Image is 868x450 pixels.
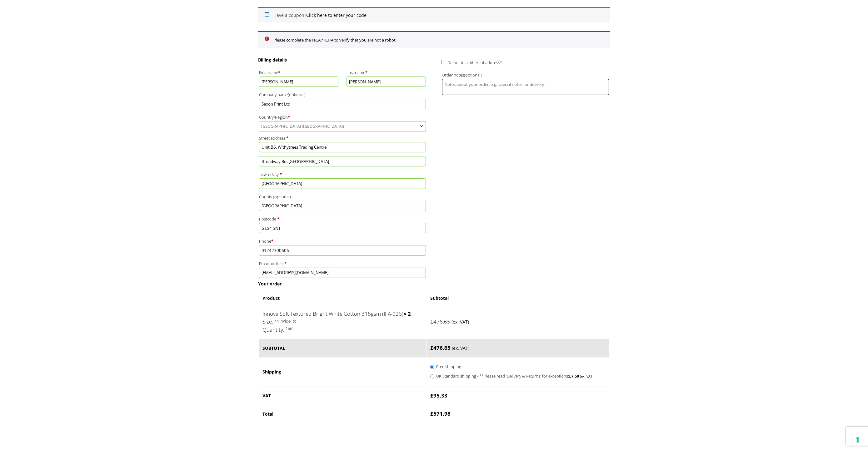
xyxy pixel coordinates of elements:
[262,325,422,332] p: 15m
[436,363,594,370] label: Free shipping
[347,68,426,77] label: Last name
[451,319,469,325] small: (ex. VAT)
[259,405,426,423] th: Total
[259,387,426,404] th: VAT
[430,318,450,325] bdi: 476.65
[430,392,433,399] span: £
[259,170,426,178] label: Town / City
[442,71,609,79] label: Order notes
[259,193,426,201] label: County
[259,237,426,245] label: Phone
[436,372,594,379] label: UK Standard shipping - **Please read 'Delivery & Returns' for exceptions:
[452,345,469,351] small: (ex. VAT)
[288,92,306,97] span: (optional)
[430,344,451,351] bdi: 476.65
[464,72,482,78] span: (optional)
[569,373,579,379] bdi: 7.50
[430,410,433,417] span: £
[448,60,502,65] span: Deliver to a different address?
[306,12,367,18] a: Enter your coupon code
[430,318,433,325] span: £
[262,326,284,334] dt: Quantity:
[258,281,610,287] h3: Your order
[259,215,426,223] label: Postcode
[259,156,426,166] input: Apartment, suite, unit, etc. (optional)
[259,121,426,131] span: Country/Region
[259,68,338,77] label: First name
[259,121,426,131] span: United Kingdom (UK)
[259,305,426,339] td: Innova Soft Textured Bright White Cotton 315gsm (IFA-026)
[441,60,445,64] input: Deliver to a different address?
[259,292,426,304] th: Product
[259,339,426,357] th: Subtotal
[580,374,593,378] small: (ex. VAT)
[262,318,273,326] dt: Size:
[430,392,447,399] bdi: 95.33
[403,310,411,317] strong: × 2
[259,91,426,99] label: Company name
[259,113,426,121] label: Country/Region
[569,373,571,379] span: £
[273,194,291,200] span: (optional)
[273,37,601,44] li: Please complete the reCAPTCHA to verify that you are not a robot.
[259,358,426,386] th: Shipping
[852,434,863,445] button: Your consent preferences for tracking technologies
[259,260,426,268] label: Email address
[430,344,433,351] span: £
[258,57,427,63] h3: Billing details
[427,292,609,304] th: Subtotal
[259,134,426,142] label: Street address
[430,410,451,417] bdi: 571.98
[258,7,610,22] div: Have a coupon?
[262,318,422,325] p: 44" Wide Roll
[259,142,426,152] input: House number and street name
